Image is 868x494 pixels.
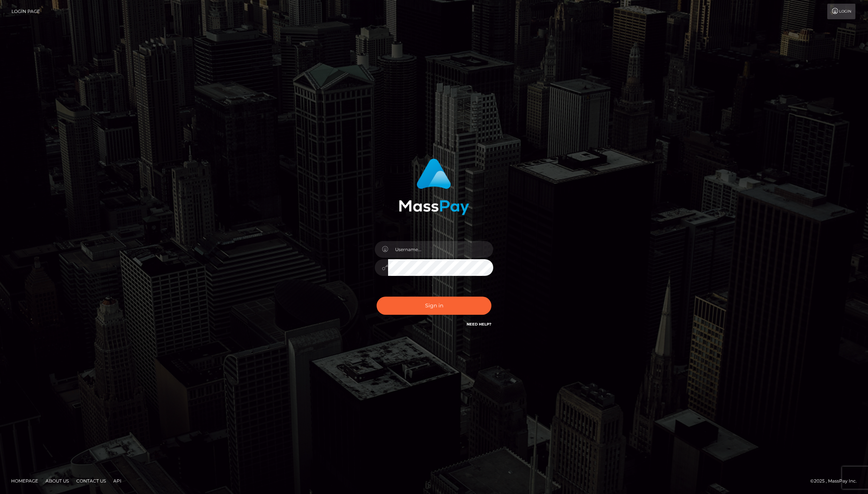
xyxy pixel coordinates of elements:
[810,477,862,485] div: © 2025 , MassPay Inc.
[388,241,493,258] input: Username...
[8,475,41,487] a: Homepage
[399,158,469,215] img: MassPay Login
[110,475,124,487] a: API
[43,475,72,487] a: About Us
[377,297,491,315] button: Sign in
[827,4,855,19] a: Login
[73,475,109,487] a: Contact Us
[11,4,40,19] a: Login Page
[467,322,491,327] a: Need Help?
